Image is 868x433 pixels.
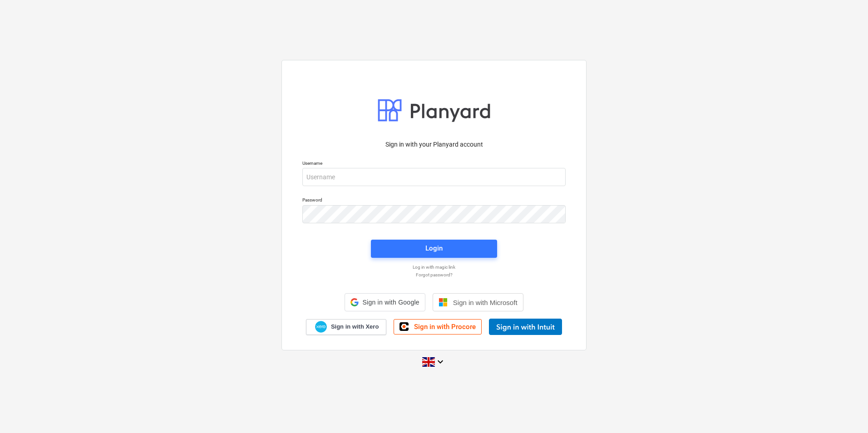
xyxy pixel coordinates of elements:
[439,298,448,307] img: Microsoft logo
[302,197,566,205] p: Password
[425,242,443,254] div: Login
[453,299,518,306] span: Sign in with Microsoft
[362,299,419,306] span: Sign in with Google
[298,264,570,270] a: Log in with magic link
[302,140,566,149] p: Sign in with your Planyard account
[435,356,446,367] i: keyboard_arrow_down
[331,323,379,331] span: Sign in with Xero
[302,168,566,186] input: Username
[394,319,482,335] a: Sign in with Procore
[306,319,387,335] a: Sign in with Xero
[345,293,425,311] div: Sign in with Google
[302,160,566,168] p: Username
[414,323,476,331] span: Sign in with Procore
[371,240,497,258] button: Login
[315,321,327,333] img: Xero logo
[298,272,570,278] a: Forgot password?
